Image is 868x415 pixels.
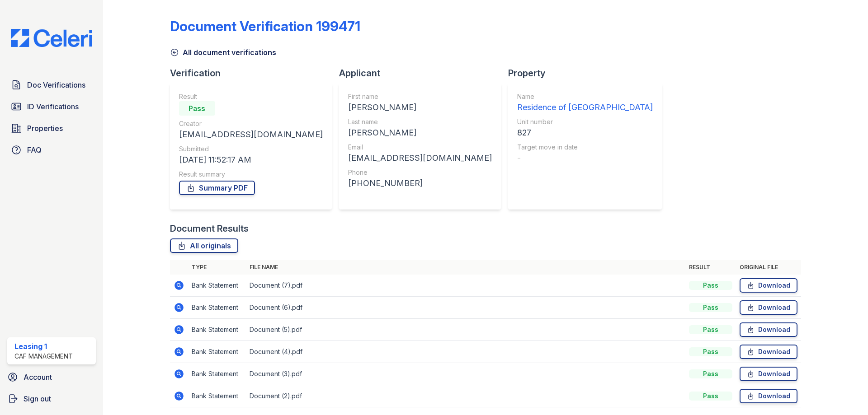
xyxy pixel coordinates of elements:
td: Bank Statement [188,319,246,341]
td: Document (2).pdf [246,385,685,407]
a: Account [4,368,99,386]
a: Download [740,367,797,381]
div: Residence of [GEOGRAPHIC_DATA] [517,101,653,114]
span: Properties [27,123,63,134]
div: Phone [348,168,492,177]
span: ID Verifications [27,101,79,112]
a: Doc Verifications [7,76,96,94]
th: File name [246,260,685,275]
th: Type [188,260,246,275]
div: Unit number [517,117,653,126]
div: Submitted [179,145,323,154]
a: All originals [170,238,238,253]
td: Document (4).pdf [246,341,685,363]
div: Verification [170,67,339,79]
th: Result [685,260,736,275]
div: Pass [689,303,732,312]
th: Original file [736,260,801,275]
a: FAQ [7,141,96,159]
div: Last name [348,117,492,126]
div: Target move in date [517,143,653,152]
div: CAF Management [14,352,73,361]
div: Email [348,143,492,152]
span: Doc Verifications [27,79,85,90]
img: CE_Logo_Blue-a8612792a0a2168367f1c8372b55b34899dd931a85d93a1a3d3e32e68fde9ad4.png [4,29,99,47]
div: [DATE] 11:52:17 AM [179,154,323,166]
div: First name [348,92,492,101]
div: Result summary [179,170,323,179]
div: Pass [689,369,732,378]
td: Bank Statement [188,363,246,385]
div: Creator [179,119,323,128]
div: Pass [689,392,732,401]
td: Document (5).pdf [246,319,685,341]
a: Download [740,278,797,293]
div: [PERSON_NAME] [348,126,492,139]
span: Account [24,372,52,382]
a: Download [740,300,797,315]
a: Summary PDF [179,181,255,195]
a: Sign out [4,390,99,408]
div: Result [179,92,323,101]
a: ID Verifications [7,98,96,116]
td: Document (7).pdf [246,275,685,297]
a: Download [740,345,797,359]
div: Applicant [339,67,508,79]
a: Download [740,322,797,337]
div: Pass [179,101,215,116]
td: Bank Statement [188,275,246,297]
a: Download [740,389,797,403]
div: - [517,152,653,164]
a: All document verifications [170,47,276,58]
td: Bank Statement [188,385,246,407]
div: [EMAIL_ADDRESS][DOMAIN_NAME] [179,128,323,141]
div: Leasing 1 [14,341,73,352]
div: Name [517,92,653,101]
div: Pass [689,347,732,356]
div: 827 [517,126,653,139]
span: FAQ [27,145,42,155]
div: Pass [689,325,732,334]
td: Bank Statement [188,297,246,319]
a: Name Residence of [GEOGRAPHIC_DATA] [517,92,653,114]
span: Sign out [24,393,51,404]
div: [PERSON_NAME] [348,101,492,114]
td: Bank Statement [188,341,246,363]
a: Properties [7,119,96,137]
div: Pass [689,281,732,290]
div: Property [508,67,669,79]
div: Document Verification 199471 [170,18,360,34]
td: Document (3).pdf [246,363,685,385]
div: [PHONE_NUMBER] [348,177,492,190]
div: [EMAIL_ADDRESS][DOMAIN_NAME] [348,152,492,164]
td: Document (6).pdf [246,297,685,319]
div: Document Results [170,222,249,235]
